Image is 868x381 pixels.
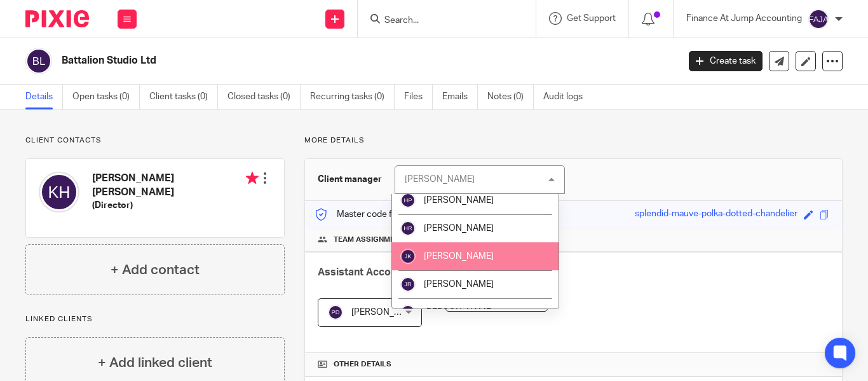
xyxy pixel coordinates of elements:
img: svg%3E [400,249,416,264]
p: More details [304,135,843,146]
div: [PERSON_NAME] [405,175,475,184]
i: Primary [246,172,259,184]
span: [PERSON_NAME] [351,308,421,317]
a: Closed tasks (0) [227,85,301,109]
p: Client contacts [25,135,285,146]
img: svg%3E [400,193,416,208]
div: splendid-mauve-polka-dotted-chandelier [635,207,797,222]
a: Emails [442,85,478,109]
h4: + Add contact [111,260,200,280]
a: Files [404,85,433,109]
a: Client tasks (0) [149,85,218,109]
a: Create task [689,51,763,71]
img: svg%3E [808,9,829,29]
img: svg%3E [25,48,52,74]
span: [PERSON_NAME] [424,308,494,317]
img: svg%3E [400,277,416,292]
a: Audit logs [543,85,592,109]
span: [PERSON_NAME] [424,280,494,289]
span: [PERSON_NAME] [424,252,494,261]
p: Linked clients [25,314,285,324]
p: Master code for secure communications and files [315,208,534,221]
a: Notes (0) [487,85,534,109]
span: [PERSON_NAME] [424,196,494,205]
img: svg%3E [400,221,416,236]
a: Recurring tasks (0) [310,85,395,109]
input: Search [383,15,498,27]
h5: (Director) [92,199,259,212]
a: Details [25,85,63,109]
h2: Battalion Studio Ltd [62,54,548,67]
p: Finance At Jump Accounting [686,12,802,25]
img: svg%3E [39,172,79,212]
span: Get Support [567,14,616,23]
img: svg%3E [400,305,416,320]
span: Other details [334,359,391,370]
h4: [PERSON_NAME] [PERSON_NAME] [92,172,259,199]
a: Open tasks (0) [72,85,140,109]
span: Team assignments [334,235,409,245]
img: svg%3E [328,305,343,320]
span: [PERSON_NAME] [424,224,494,233]
h3: Client manager [318,173,382,186]
span: Assistant Accountant [318,267,421,277]
img: Pixie [25,10,89,27]
h4: + Add linked client [98,353,212,373]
